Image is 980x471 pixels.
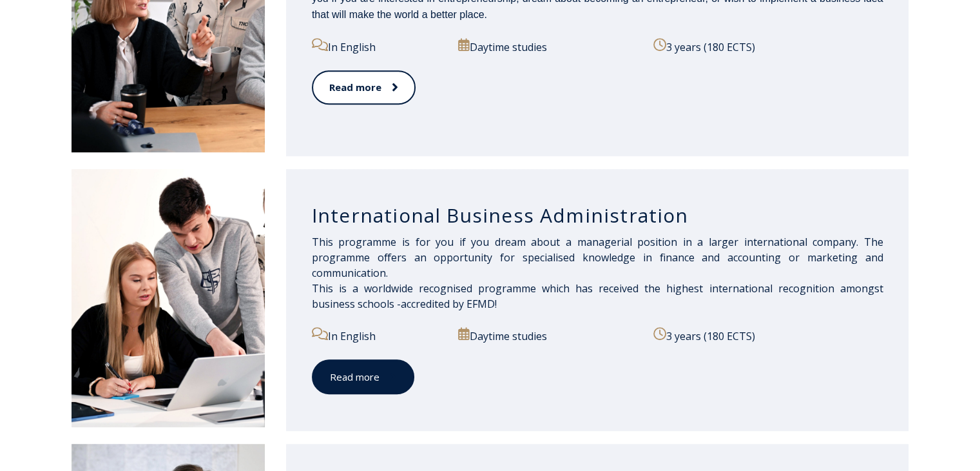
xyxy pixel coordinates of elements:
p: In English [312,327,444,344]
img: International Business Administration [72,169,265,427]
span: This programme is for you if you dream about a managerial position in a larger international comp... [312,235,883,311]
p: Daytime studies [458,327,639,344]
p: 3 years (180 ECTS) [653,327,883,344]
p: 3 years (180 ECTS) [653,38,883,55]
a: accredited by EFMD [401,297,495,311]
a: Read more [312,70,416,105]
p: Daytime studies [458,38,639,55]
p: In English [312,38,444,55]
h3: International Business Administration [312,203,883,228]
a: Read more [312,359,414,395]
